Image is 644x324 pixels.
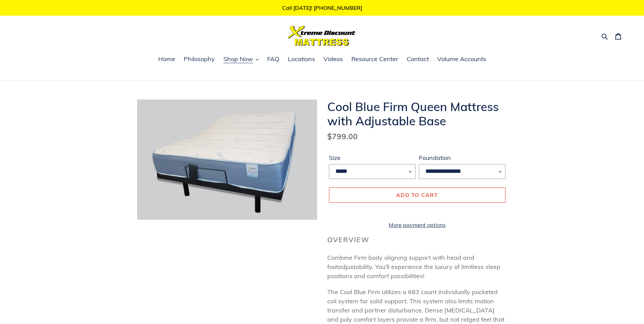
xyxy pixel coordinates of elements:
[348,54,402,65] a: Resource Center
[220,54,262,65] button: Shop Now
[180,54,218,65] a: Philosophy
[284,54,318,65] a: Locations
[327,131,358,141] span: $799.00
[329,221,505,229] a: More payment options
[324,55,343,63] span: Videos
[329,187,505,202] button: Add to cart
[158,55,175,63] span: Home
[434,54,490,65] a: Volume Accounts
[437,55,486,63] span: Volume Accounts
[327,236,507,244] h2: Overview
[223,55,253,63] span: Shop Now
[320,54,346,65] a: Videos
[351,55,398,63] span: Resource Center
[327,253,507,281] p: adjustability. You'll experience the luxury of limitless sleep positions and comfort possibilities!
[329,153,416,162] label: Size
[288,26,356,46] img: Xtreme Discount Mattress
[288,55,315,63] span: Locations
[396,192,438,198] span: Add to cart
[327,254,474,271] span: Combine Firm body aligning support with head and foot
[267,55,279,63] span: FAQ
[419,153,505,162] label: Foundation
[407,55,429,63] span: Contact
[184,55,215,63] span: Philosophy
[264,54,283,65] a: FAQ
[327,100,507,128] h1: Cool Blue Firm Queen Mattress with Adjustable Base
[155,54,179,65] a: Home
[403,54,432,65] a: Contact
